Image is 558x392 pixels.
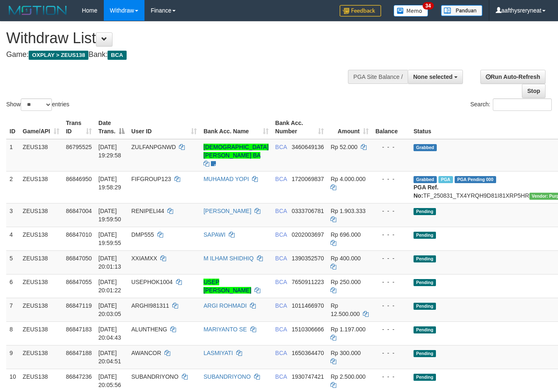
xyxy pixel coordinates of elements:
span: 86795525 [66,144,92,150]
span: Pending [414,279,436,286]
td: ZEUS138 [20,227,63,250]
span: 86847055 [66,279,92,285]
div: - - - [375,325,407,333]
span: RENIPELI44 [131,208,164,214]
span: Rp 12.500.000 [330,302,360,317]
span: [DATE] 20:04:51 [98,350,121,365]
span: BCA [275,326,287,333]
span: PGA Pending [455,176,496,183]
th: Amount: activate to sort column ascending [327,115,372,139]
span: Marked by aafnoeunsreypich [438,176,453,183]
th: Game/API: activate to sort column ascending [20,115,63,139]
input: Search: [493,98,552,111]
a: SAPAWI [203,231,225,238]
span: Copy 3460649136 to clipboard [292,144,324,150]
span: Rp 1.197.000 [330,326,365,333]
span: [DATE] 20:04:43 [98,326,121,341]
a: ARGI ROHMADI [203,302,247,309]
span: SUBANDRIYONO [131,373,179,380]
div: - - - [375,278,407,286]
span: [DATE] 19:59:50 [98,208,121,223]
span: 86846950 [66,176,92,182]
span: 86847050 [66,255,92,262]
div: - - - [375,372,407,381]
span: Pending [414,326,436,333]
span: BCA [275,144,287,150]
span: Pending [414,232,436,239]
td: ZEUS138 [20,171,63,203]
th: Trans ID: activate to sort column ascending [63,115,95,139]
td: 3 [6,203,20,227]
div: - - - [375,175,407,183]
td: ZEUS138 [20,250,63,274]
a: M ILHAM SHIDHIQ [203,255,254,262]
th: Bank Acc. Name: activate to sort column ascending [200,115,272,139]
span: Copy 0202003697 to clipboard [292,231,324,238]
span: Pending [414,350,436,357]
span: Copy 1650364470 to clipboard [292,350,324,356]
div: PGA Site Balance / [348,70,408,84]
span: 86847188 [66,350,92,356]
span: FIFGROUP123 [131,176,171,182]
span: [DATE] 20:05:56 [98,373,121,388]
button: None selected [408,70,463,84]
td: 6 [6,274,20,298]
a: Stop [522,84,546,98]
span: 86847010 [66,231,92,238]
span: BCA [108,51,126,60]
span: Rp 4.000.000 [330,176,365,182]
span: BCA [275,279,287,285]
span: BCA [275,350,287,356]
span: [DATE] 19:58:29 [98,176,121,191]
span: BCA [275,373,287,380]
span: [DATE] 20:01:22 [98,279,121,294]
span: Copy 1720069837 to clipboard [292,176,324,182]
span: Pending [414,208,436,215]
a: Run Auto-Refresh [480,70,546,84]
span: Copy 1510306666 to clipboard [292,326,324,333]
span: 86847236 [66,373,92,380]
span: Grabbed [414,176,437,183]
span: Pending [414,303,436,310]
td: ZEUS138 [20,139,63,171]
span: Grabbed [414,144,437,151]
a: SUBANDRIYONO [203,373,251,380]
span: Rp 300.000 [330,350,360,356]
div: - - - [375,349,407,357]
div: - - - [375,254,407,262]
img: Button%20Memo.svg [394,5,428,17]
span: Rp 52.000 [330,144,357,150]
b: PGA Ref. No: [414,184,438,199]
span: [DATE] 19:59:55 [98,231,121,246]
th: Bank Acc. Number: activate to sort column ascending [272,115,328,139]
span: DMP555 [131,231,154,238]
label: Show entries [6,98,69,111]
span: ZULFANPGNWD [131,144,176,150]
span: BCA [275,176,287,182]
span: BCA [275,208,287,214]
span: USEPHOK1004 [131,279,173,285]
span: Copy 1930747421 to clipboard [292,373,324,380]
label: Search: [470,98,552,111]
span: Copy 1011466970 to clipboard [292,302,324,309]
a: MARIYANTO SE [203,326,247,333]
a: [PERSON_NAME] [203,208,251,214]
span: Pending [414,374,436,381]
div: - - - [375,301,407,310]
span: [DATE] 19:29:58 [98,144,121,159]
div: - - - [375,207,407,215]
span: Copy 1390352570 to clipboard [292,255,324,262]
span: Rp 696.000 [330,231,360,238]
a: LASMIYATI [203,350,233,356]
span: None selected [413,73,453,80]
td: 8 [6,321,20,345]
span: BCA [275,302,287,309]
span: ALUNTHENG [131,326,167,333]
span: 86847119 [66,302,92,309]
h1: Withdraw List [6,30,364,47]
span: Pending [414,255,436,262]
span: BCA [275,255,287,262]
td: ZEUS138 [20,203,63,227]
td: 2 [6,171,20,203]
td: ZEUS138 [20,298,63,321]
